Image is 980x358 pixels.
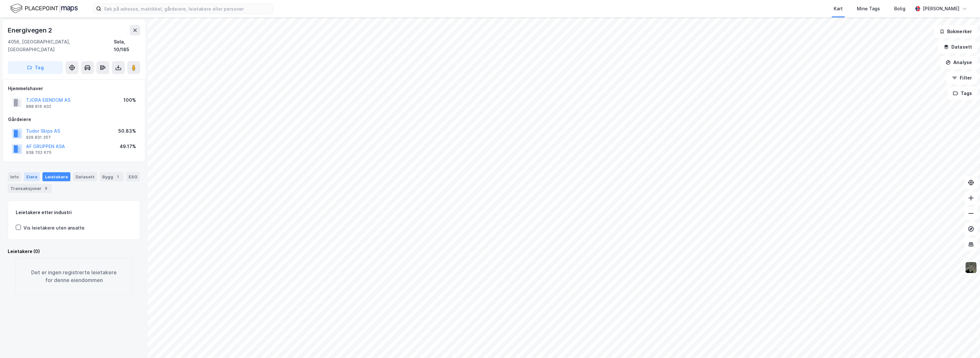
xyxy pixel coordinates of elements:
div: ESG [126,172,140,181]
div: Eiere [24,172,40,181]
div: Hjemmelshaver [8,85,140,92]
button: Tags [948,87,977,100]
div: Leietakere (0) [8,248,140,255]
div: Bolig [894,5,905,13]
div: 938 702 675 [26,150,51,155]
div: Vis leietakere uten ansatte [23,224,85,232]
div: 929 831 357 [26,135,51,140]
div: 50.83% [118,127,136,135]
iframe: Chat Widget [948,327,980,358]
div: Kart [834,5,843,13]
div: 1 [114,174,121,180]
div: Mine Tags [857,5,880,13]
button: Filter [947,71,977,84]
div: Info [8,172,21,181]
button: Tag [8,61,63,74]
input: Søk på adresse, matrikkel, gårdeiere, leietakere eller personer [101,4,273,14]
div: 4056, [GEOGRAPHIC_DATA], [GEOGRAPHIC_DATA] [8,38,114,53]
div: Leietakere [42,172,70,181]
div: 8 [43,185,49,192]
div: 49.17% [120,143,136,150]
div: Transaksjoner [8,184,52,193]
button: Datasett [938,41,977,53]
div: Bygg [100,172,123,181]
div: Leietakere etter industri [16,209,132,216]
div: Datasett [73,172,97,181]
div: 888 816 402 [26,104,51,109]
button: Bokmerker [934,25,977,38]
div: Gårdeiere [8,116,140,123]
div: 100% [123,96,136,104]
img: logo.f888ab2527a4732fd821a326f86c7f29.svg [10,3,78,14]
div: [PERSON_NAME] [923,5,959,13]
div: Kontrollprogram for chat [948,327,980,358]
div: Energivegen 2 [8,25,53,35]
div: Det er ingen registrerte leietakere for denne eiendommen [15,258,132,295]
div: Sola, 10/185 [114,38,140,53]
button: Analyse [940,56,977,69]
img: 9k= [965,261,977,274]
